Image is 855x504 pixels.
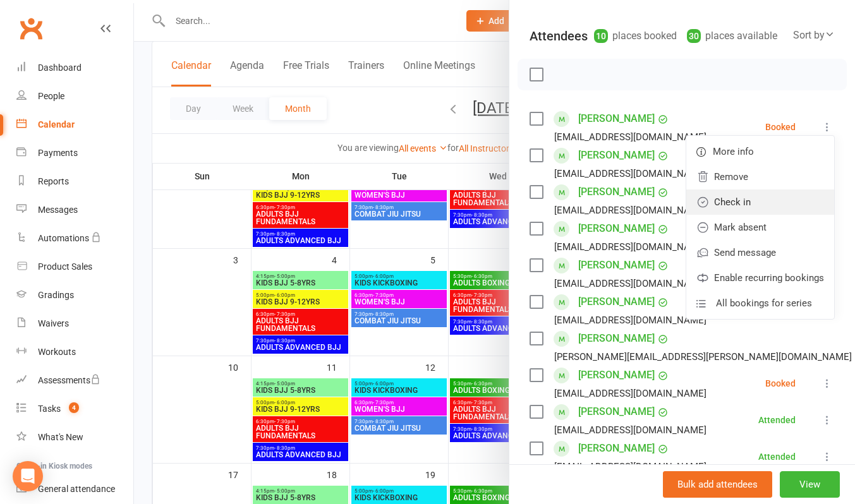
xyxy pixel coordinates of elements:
[578,402,655,422] a: [PERSON_NAME]
[793,27,835,44] div: Sort by
[38,404,61,414] div: Tasks
[687,29,701,43] div: 30
[758,416,796,424] div: Attended
[16,395,133,423] a: Tasks 4
[16,167,133,196] a: Reports
[780,471,840,498] button: View
[16,82,133,111] a: People
[716,296,812,311] span: All bookings for series
[38,148,78,158] div: Payments
[686,139,834,164] a: More info
[686,240,834,265] a: Send message
[38,91,64,101] div: People
[554,239,706,255] div: [EMAIL_ADDRESS][DOMAIN_NAME]
[16,54,133,82] a: Dashboard
[530,27,588,45] div: Attendees
[38,63,82,73] div: Dashboard
[38,347,76,357] div: Workouts
[38,119,75,129] div: Calendar
[69,402,79,413] span: 4
[578,328,655,349] a: [PERSON_NAME]
[38,318,69,328] div: Waivers
[38,375,100,385] div: Assessments
[16,139,133,167] a: Payments
[554,422,706,438] div: [EMAIL_ADDRESS][DOMAIN_NAME]
[578,182,655,202] a: [PERSON_NAME]
[554,385,706,402] div: [EMAIL_ADDRESS][DOMAIN_NAME]
[578,365,655,385] a: [PERSON_NAME]
[663,471,772,498] button: Bulk add attendees
[758,452,796,461] div: Attended
[578,292,655,312] a: [PERSON_NAME]
[686,215,834,240] a: Mark absent
[686,189,834,215] a: Check in
[16,111,133,139] a: Calendar
[686,265,834,291] a: Enable recurring bookings
[578,219,655,239] a: [PERSON_NAME]
[554,129,706,145] div: [EMAIL_ADDRESS][DOMAIN_NAME]
[16,281,133,309] a: Gradings
[578,145,655,165] a: [PERSON_NAME]
[594,29,608,43] div: 10
[16,475,133,503] a: General attendance kiosk mode
[38,484,115,494] div: General attendance
[554,275,706,292] div: [EMAIL_ADDRESS][DOMAIN_NAME]
[765,123,796,131] div: Booked
[765,379,796,388] div: Booked
[554,165,706,182] div: [EMAIL_ADDRESS][DOMAIN_NAME]
[554,459,706,475] div: [EMAIL_ADDRESS][DOMAIN_NAME]
[594,27,677,45] div: places booked
[15,13,47,44] a: Clubworx
[16,338,133,366] a: Workouts
[16,309,133,338] a: Waivers
[38,290,74,300] div: Gradings
[38,432,83,442] div: What's New
[16,366,133,395] a: Assessments
[16,253,133,281] a: Product Sales
[38,205,78,215] div: Messages
[554,202,706,219] div: [EMAIL_ADDRESS][DOMAIN_NAME]
[16,224,133,253] a: Automations
[578,438,655,459] a: [PERSON_NAME]
[686,291,834,316] a: All bookings for series
[554,312,706,328] div: [EMAIL_ADDRESS][DOMAIN_NAME]
[13,461,43,491] div: Open Intercom Messenger
[578,109,655,129] a: [PERSON_NAME]
[38,233,89,243] div: Automations
[687,27,777,45] div: places available
[578,255,655,275] a: [PERSON_NAME]
[16,423,133,452] a: What's New
[554,349,852,365] div: [PERSON_NAME][EMAIL_ADDRESS][PERSON_NAME][DOMAIN_NAME]
[713,144,754,159] span: More info
[686,164,834,189] a: Remove
[38,176,69,186] div: Reports
[38,261,92,272] div: Product Sales
[16,196,133,224] a: Messages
